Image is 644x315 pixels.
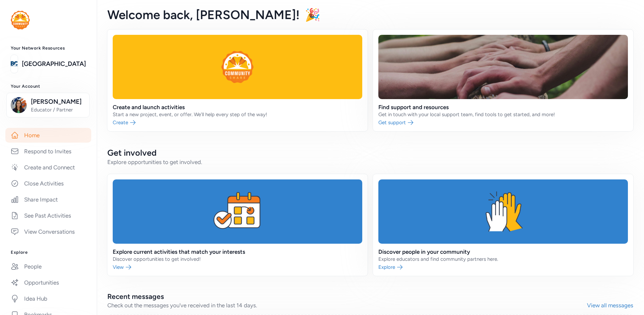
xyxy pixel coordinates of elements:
a: Close Activities [5,176,91,191]
h2: Get involved [107,147,633,158]
a: Respond to Invites [5,144,91,159]
a: People [5,259,91,274]
a: Opportunities [5,275,91,290]
h3: Your Account [11,84,86,89]
a: Create and Connect [5,160,91,175]
img: logo [11,11,30,29]
a: View all messages [587,301,633,309]
a: [GEOGRAPHIC_DATA] [22,59,86,69]
span: [PERSON_NAME] [31,97,85,106]
a: Idea Hub [5,291,91,306]
div: Check out the messages you've received in the last 14 days. [107,301,587,309]
h2: Recent messages [107,292,587,301]
a: See Past Activities [5,208,91,223]
div: Explore opportunities to get involved. [107,158,633,166]
h3: Explore [11,250,86,255]
a: View Conversations [5,224,91,239]
span: Educator / Partner [31,106,85,113]
a: Share Impact [5,192,91,207]
span: 🎉 [305,7,320,22]
a: Home [5,128,91,143]
img: logo [11,57,18,71]
span: Welcome back , [PERSON_NAME]! [107,7,300,22]
h3: Your Network Resources [11,46,86,51]
button: [PERSON_NAME]Educator / Partner [6,93,90,117]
